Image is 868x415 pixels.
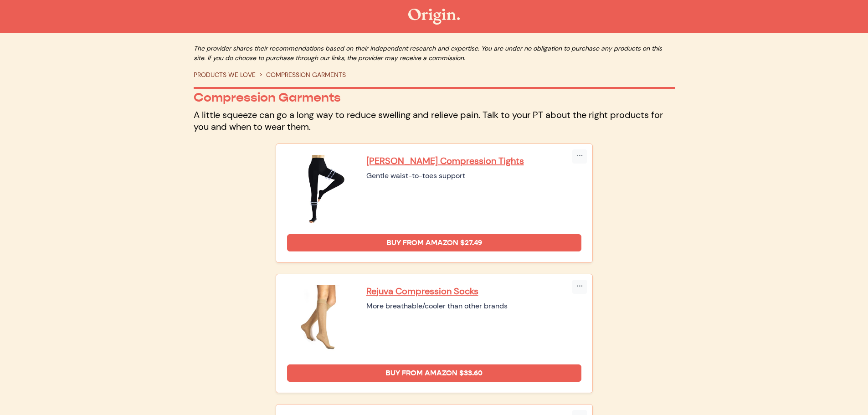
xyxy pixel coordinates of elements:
[287,285,355,354] img: Rejuva Compression Socks
[287,155,355,223] img: Beister Compression Tights
[408,9,460,25] img: The Origin Shop
[256,70,346,80] li: COMPRESSION GARMENTS
[194,71,256,79] a: PRODUCTS WE LOVE
[194,44,675,63] p: The provider shares their recommendations based on their independent research and expertise. You ...
[366,155,581,167] a: [PERSON_NAME] Compression Tights
[194,109,675,133] p: A little squeeze can go a long way to reduce swelling and relieve pain. Talk to your PT about the...
[194,90,675,105] p: Compression Garments
[287,364,581,382] a: Buy from Amazon $33.60
[366,301,581,312] div: More breathable/cooler than other brands
[287,234,581,251] a: Buy from Amazon $27.49
[366,170,581,181] div: Gentle waist-to-toes support
[366,285,581,297] a: Rejuva Compression Socks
